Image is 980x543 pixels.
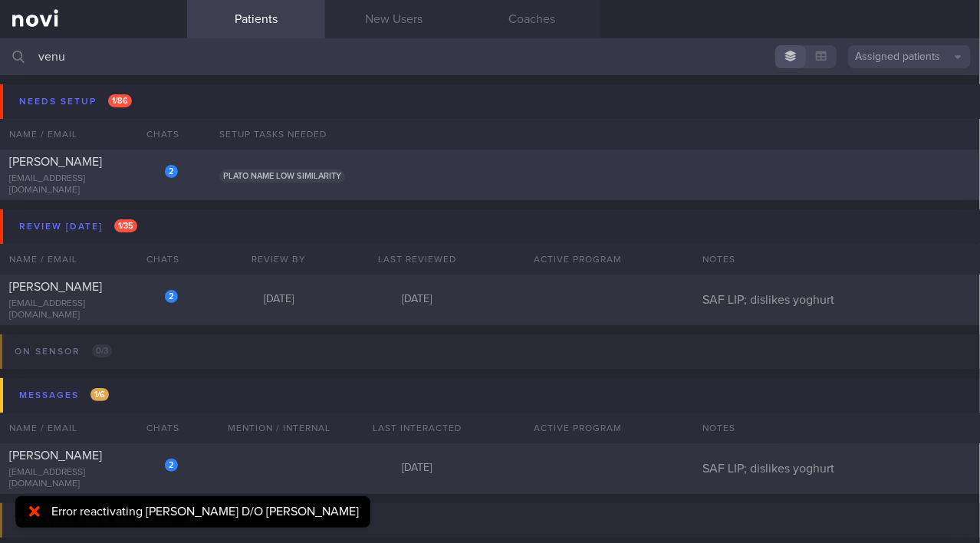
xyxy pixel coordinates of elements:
span: [PERSON_NAME] [9,449,102,462]
div: 2 [165,290,178,303]
div: Chats [126,244,187,275]
div: Chats [126,413,187,443]
span: 0 / 3 [92,344,112,357]
div: Active Program [486,244,670,275]
div: [DATE] [348,462,486,476]
div: Last Reviewed [348,244,486,275]
div: Notes [693,413,980,443]
div: Review [DATE] [15,216,141,237]
span: [PERSON_NAME] [9,156,102,168]
div: Last Interacted [348,413,486,443]
div: [EMAIL_ADDRESS][DOMAIN_NAME] [9,298,178,321]
div: Messages from Archived [11,510,201,531]
div: Error reactivating [PERSON_NAME] D/O [PERSON_NAME] [51,504,359,519]
button: Assigned patients [848,45,971,68]
span: [PERSON_NAME] [9,281,102,293]
div: SAF LIP; dislikes yoghurt [693,292,980,308]
div: Review By [210,244,348,275]
span: 1 / 6 [90,388,109,401]
div: Mention / Internal [210,413,348,443]
div: Chats [126,119,187,150]
div: 2 [165,459,178,472]
div: Notes [693,244,980,275]
div: [EMAIL_ADDRESS][DOMAIN_NAME] [9,467,178,490]
div: Messages [15,385,113,406]
div: Active Program [486,413,670,443]
div: 2 [165,165,178,178]
div: Setup tasks needed [210,119,980,150]
div: [DATE] [210,293,348,307]
div: Needs setup [15,91,136,112]
div: SAF LIP; dislikes yoghurt [693,461,980,476]
span: 1 / 86 [108,94,132,107]
span: Plato name low similarity [219,169,345,183]
div: On sensor [11,341,116,362]
div: [EMAIL_ADDRESS][DOMAIN_NAME] [9,173,178,196]
div: [DATE] [348,293,486,307]
span: 1 / 35 [114,219,137,232]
